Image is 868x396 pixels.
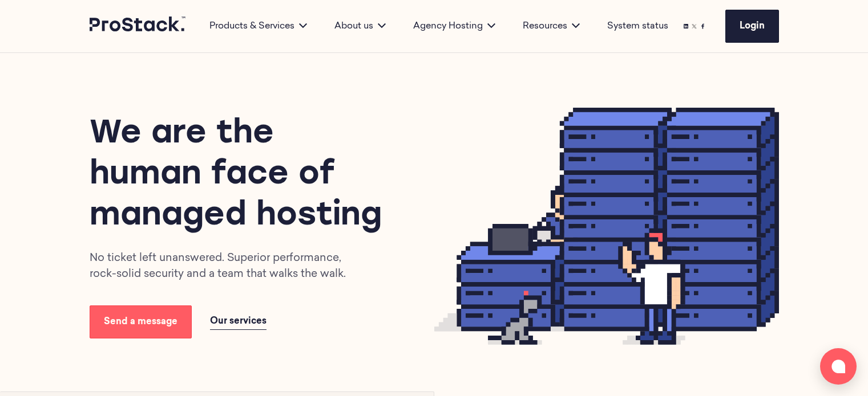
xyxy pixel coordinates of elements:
[196,19,321,33] div: Products & Services
[90,305,192,338] a: Send a message
[740,22,765,31] span: Login
[725,10,779,43] a: Login
[509,19,594,33] div: Resources
[90,114,393,237] h1: We are the human face of managed hosting
[90,251,363,283] p: No ticket left unanswered. Superior performance, rock-solid security and a team that walks the walk.
[90,17,187,36] a: Prostack logo
[820,348,857,385] button: Open chat window
[210,313,267,330] a: Our services
[321,19,399,33] div: About us
[399,19,509,33] div: Agency Hosting
[104,317,177,326] span: Send a message
[607,19,668,33] a: System status
[210,317,267,326] span: Our services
